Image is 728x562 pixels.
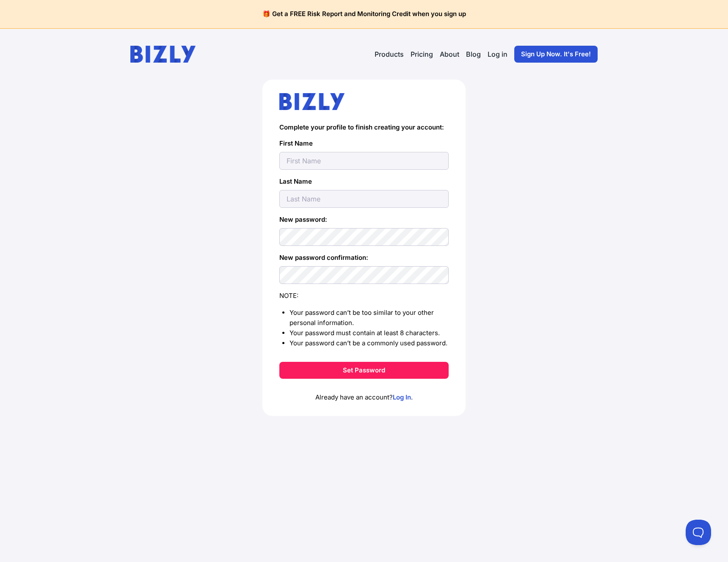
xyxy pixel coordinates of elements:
button: Products [375,49,404,59]
a: Pricing [411,49,433,59]
li: Your password can’t be a commonly used password. [290,338,449,348]
a: Log in [488,49,507,59]
label: First Name [279,138,449,149]
input: Last Name [279,190,449,208]
a: About [440,49,459,59]
h4: Complete your profile to finish creating your account: [279,124,449,132]
button: Set Password [279,362,449,379]
label: Last Name [279,176,449,187]
h4: 🎁 Get a FREE Risk Report and Monitoring Credit when you sign up [10,10,718,18]
label: New password: [279,215,449,225]
li: Your password must contain at least 8 characters. [290,328,449,338]
li: Your password can’t be too similar to your other personal information. [290,308,449,328]
input: First Name [279,152,449,170]
p: Already have an account? . [279,379,449,402]
a: Blog [466,49,481,59]
a: Log In [393,393,411,401]
iframe: Toggle Customer Support [686,520,711,545]
label: New password confirmation: [279,253,449,263]
img: bizly_logo.svg [279,93,345,110]
a: Sign Up Now. It's Free! [514,46,598,63]
div: NOTE: [279,291,449,301]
